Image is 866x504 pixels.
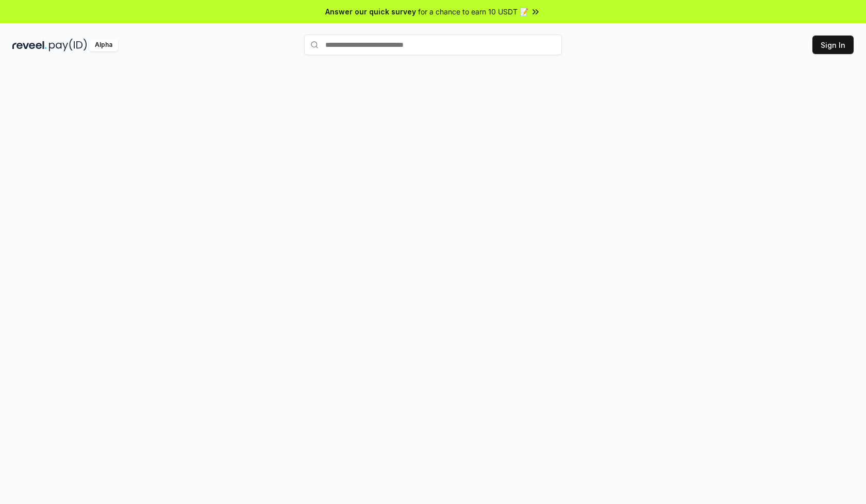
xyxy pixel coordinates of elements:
[49,39,87,51] img: pay_id
[418,6,528,17] span: for a chance to earn 10 USDT 📝
[12,39,47,51] img: reveel_dark
[325,6,416,17] span: Answer our quick survey
[812,36,854,54] button: Sign In
[89,39,118,51] div: Alpha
